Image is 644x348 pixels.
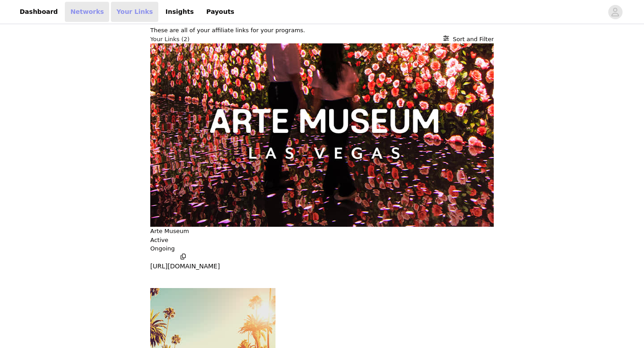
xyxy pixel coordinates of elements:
a: Payouts [201,2,240,22]
a: Insights [160,2,199,22]
p: [URL][DOMAIN_NAME] [150,262,220,271]
a: Your Links [111,2,158,22]
button: [URL][DOMAIN_NAME] [150,253,220,272]
div: avatar [611,5,619,19]
img: ARTE MUSEUM: An Immersive Media Art Exhibition - Las Vegas - Tickets | Fever [150,43,494,227]
h3: Your Links (2) [150,35,190,44]
p: Active [150,236,168,245]
p: Ongoing [150,244,494,253]
a: Dashboard [14,2,63,22]
a: Networks [65,2,109,22]
button: Arte Museum [150,227,189,236]
p: These are all of your affiliate links for your programs. [150,26,494,35]
button: Sort and Filter [443,35,494,44]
